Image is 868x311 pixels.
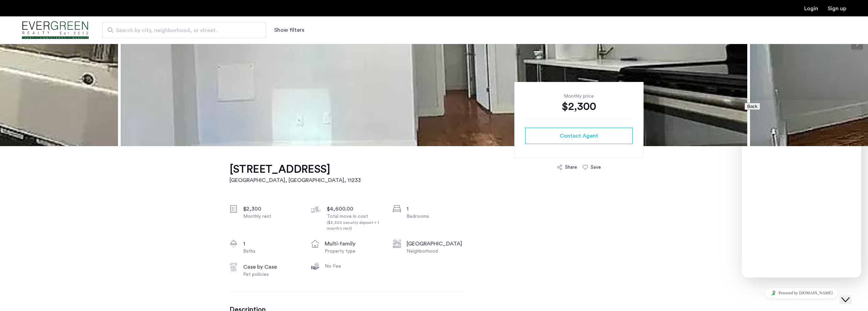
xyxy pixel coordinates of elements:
div: Monthly price [525,93,633,100]
div: Save [591,164,601,171]
div: multi-family [325,240,382,248]
span: Search by city, neighborhood, or street. [116,26,247,34]
iframe: chat widget [742,100,861,278]
button: button [525,128,633,144]
div: Property type [325,248,382,255]
div: $2,300 [243,205,300,213]
div: Share [565,164,577,171]
iframe: chat widget [839,284,861,304]
div: 1 [243,240,300,248]
div: Baths [243,248,300,255]
button: Show or hide filters [274,26,304,34]
img: logo [22,17,89,43]
div: Monthly rent [243,213,300,220]
div: Neighborhood [407,248,464,255]
div: Pet policies [243,271,300,278]
div: ($2,300 security deposit + 1 month's rent) [327,220,384,231]
h2: [GEOGRAPHIC_DATA], [GEOGRAPHIC_DATA] , 11233 [230,176,361,184]
span: Contact Agent [560,132,598,140]
a: Login [804,6,818,11]
div: Bedrooms [407,213,464,220]
a: Cazamio Logo [22,17,89,43]
div: No Fee [325,263,382,270]
div: Case by Case [243,263,300,271]
div: [GEOGRAPHIC_DATA] [407,240,464,248]
div: Total move in cost [327,213,384,231]
a: [STREET_ADDRESS][GEOGRAPHIC_DATA], [GEOGRAPHIC_DATA], 11233 [230,162,361,184]
div: $2,300 [525,100,633,113]
iframe: chat widget [742,285,861,301]
a: Registration [828,6,846,11]
h1: [STREET_ADDRESS] [230,162,361,176]
div: $4,600.00 [327,205,384,213]
div: 1 [407,205,464,213]
input: Apartment Search [102,22,266,38]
